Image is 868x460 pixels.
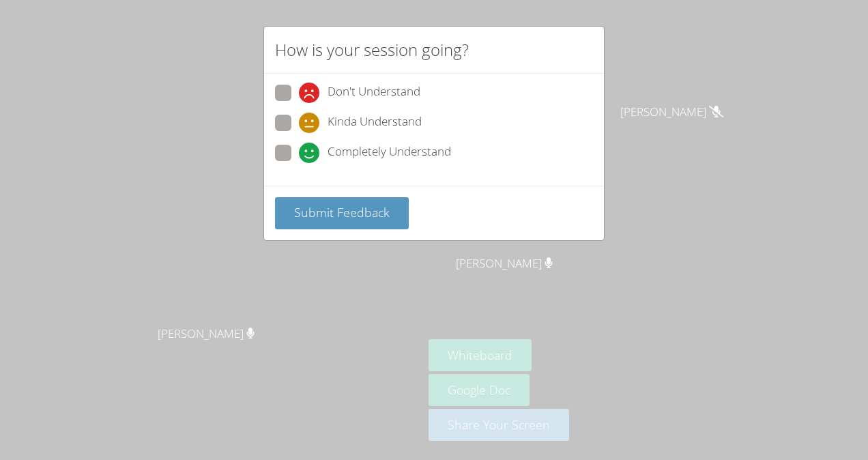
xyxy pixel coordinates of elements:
[328,143,451,163] span: Completely Understand
[328,83,420,103] span: Don't Understand
[275,38,469,62] h2: How is your session going?
[275,197,409,229] button: Submit Feedback
[328,113,422,133] span: Kinda Understand
[294,204,390,220] span: Submit Feedback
